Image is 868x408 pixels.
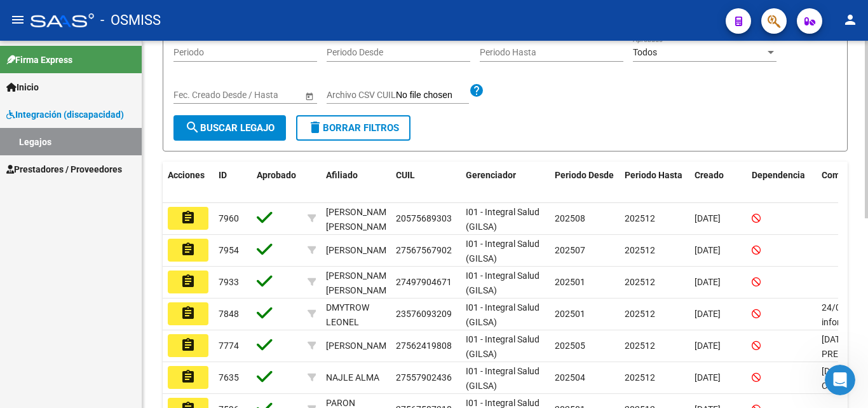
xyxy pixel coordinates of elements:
div: [PERSON_NAME] [PERSON_NAME] [326,269,394,298]
mat-icon: menu [10,12,25,27]
span: CUIL [396,170,415,180]
mat-icon: assignment [180,274,196,289]
span: I01 - Integral Salud (GILSA) [466,302,539,327]
span: [DATE] [695,213,721,223]
datatable-header-cell: Gerenciador [461,162,550,204]
mat-icon: person [843,12,858,27]
span: ID [219,170,227,180]
span: 202508 [555,213,585,223]
div: DMYTROW LEONEL JESUS [326,300,386,344]
div: [PERSON_NAME] [326,243,394,258]
span: 7954 [219,245,239,255]
span: 27567567902 [396,245,452,255]
span: 23576093209 [396,309,452,319]
span: Aprobado [257,170,296,180]
mat-icon: help [469,83,484,98]
input: Fecha inicio [173,90,220,101]
mat-icon: assignment [180,242,196,257]
mat-icon: assignment [180,306,196,321]
span: 27562419808 [396,341,452,351]
span: [DATE] [695,372,721,383]
datatable-header-cell: Acciones [163,162,214,204]
span: 202512 [625,341,655,351]
span: [DATE] [695,309,721,319]
button: Open calendar [302,89,316,102]
span: Periodo Hasta [625,170,682,180]
iframe: Intercom live chat [825,365,855,395]
span: 7933 [219,277,239,287]
span: 202512 [625,277,655,287]
mat-icon: assignment [180,369,196,384]
span: Integración (discapacidad) [6,108,124,122]
span: 202512 [625,372,655,383]
span: 202504 [555,372,585,383]
span: Prestadores / Proveedores [6,162,122,176]
datatable-header-cell: Afiliado [321,162,391,204]
datatable-header-cell: CUIL [391,162,461,204]
datatable-header-cell: Aprobado [252,162,302,204]
span: Dependencia [752,170,805,180]
span: [DATE] [695,341,721,351]
span: 202512 [625,309,655,319]
span: Inicio [6,80,39,94]
div: NAJLE ALMA [326,370,379,385]
span: I01 - Integral Salud (GILSA) [466,366,539,391]
span: 202501 [555,277,585,287]
span: 202505 [555,341,585,351]
span: 7848 [219,309,239,319]
span: Buscar Legajo [185,122,275,134]
span: I01 - Integral Salud (GILSA) [466,334,539,359]
span: Archivo CSV CUIL [327,90,396,100]
span: 202501 [555,309,585,319]
span: 27497904671 [396,277,452,287]
mat-icon: delete [308,120,323,135]
span: Borrar Filtros [308,122,399,134]
span: Todos [633,47,657,57]
span: Periodo Desde [555,170,614,180]
datatable-header-cell: ID [214,162,252,204]
span: I01 - Integral Salud (GILSA) [466,207,539,232]
datatable-header-cell: Creado [689,162,747,204]
mat-icon: assignment [180,210,196,225]
span: 20575689303 [396,213,452,223]
mat-icon: assignment [180,337,196,353]
span: Afiliado [326,170,358,180]
input: Fecha fin [231,90,293,101]
div: [PERSON_NAME] [PERSON_NAME] [326,205,394,234]
span: I01 - Integral Salud (GILSA) [466,271,539,295]
div: [PERSON_NAME] [326,339,394,353]
datatable-header-cell: Dependencia [747,162,817,204]
datatable-header-cell: Periodo Desde [550,162,620,204]
button: Borrar Filtros [296,115,410,141]
span: 7635 [219,372,239,383]
span: Gerenciador [466,170,516,180]
span: 7774 [219,341,239,351]
span: Creado [695,170,724,180]
mat-icon: search [185,120,200,135]
span: - OSMISS [100,6,161,34]
span: 202507 [555,245,585,255]
datatable-header-cell: Periodo Hasta [620,162,689,204]
span: Firma Express [6,53,72,67]
span: 202512 [625,213,655,223]
input: Archivo CSV CUIL [396,90,469,101]
span: I01 - Integral Salud (GILSA) [466,239,539,264]
span: [DATE] [695,277,721,287]
button: Buscar Legajo [173,115,286,141]
span: [DATE] [695,245,721,255]
span: 202512 [625,245,655,255]
span: 27557902436 [396,372,452,383]
span: Acciones [168,170,205,180]
span: 7960 [219,213,239,223]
